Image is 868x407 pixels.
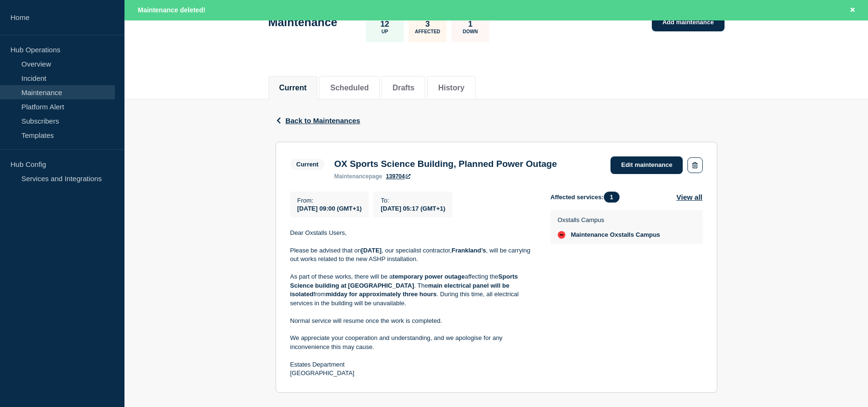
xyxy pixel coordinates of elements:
[381,205,445,212] span: [DATE] 05:17 (GMT+1)
[290,159,325,170] span: Current
[677,192,703,203] button: View all
[468,19,472,29] p: 1
[297,205,362,212] span: [DATE] 09:00 (GMT+1)
[290,334,535,351] p: We appreciate your cooperation and understanding, and we apologise for any inconvenience this may...
[558,216,660,223] p: Oxstalls Campus
[392,84,414,92] button: Drafts
[279,84,307,92] button: Current
[334,173,369,180] span: maintenance
[286,116,361,125] span: Back to Maintenances
[290,360,535,369] p: Estates Department
[268,16,337,29] h1: Maintenance
[425,19,429,29] p: 3
[415,29,440,34] p: Affected
[290,272,535,308] p: As part of these works, there will be a affecting the . The from . During this time, all electric...
[138,6,205,14] span: Maintenance deleted!
[382,29,388,34] p: Up
[652,14,724,31] a: Add maintenance
[334,173,382,180] p: page
[386,173,410,180] a: 139704
[290,229,535,237] p: Dear Oxstalls Users,
[610,156,683,174] a: Edit maintenance
[604,192,620,203] span: 1
[847,5,858,16] button: Close banner
[330,84,369,92] button: Scheduled
[290,273,520,289] strong: Sports Science building at [GEOGRAPHIC_DATA]
[290,317,535,325] p: Normal service will resume once the work is completed.
[361,247,382,254] strong: [DATE]
[297,197,362,204] p: From :
[326,291,437,298] strong: midday for approximately three hours
[438,84,464,92] button: History
[463,29,478,34] p: Down
[571,231,660,239] span: Maintenance Oxstalls Campus
[551,192,624,203] span: Affected services:
[558,231,565,239] div: down
[276,116,361,125] button: Back to Maintenances
[452,247,486,254] strong: Frankland’s
[381,197,445,204] p: To :
[290,246,535,264] p: Please be advised that on , our specialist contractor, , will be carrying out works related to th...
[290,369,535,378] p: [GEOGRAPHIC_DATA]
[380,19,389,29] p: 12
[334,159,557,169] h3: OX Sports Science Building, Planned Power Outage
[393,273,465,280] strong: temporary power outage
